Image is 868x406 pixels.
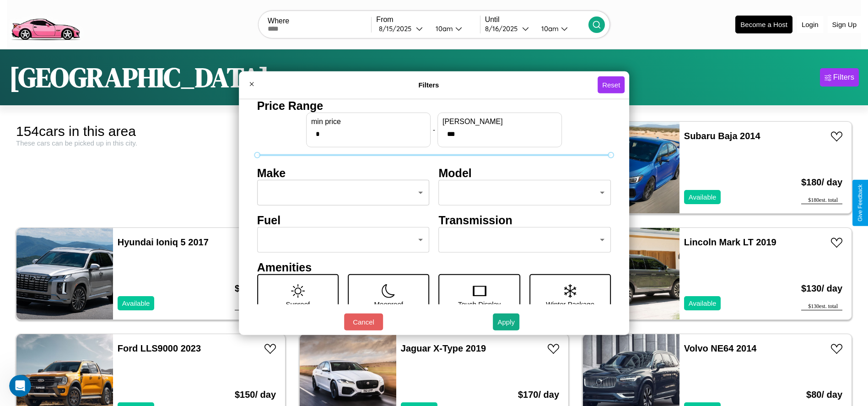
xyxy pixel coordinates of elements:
button: Login [797,16,823,33]
img: logo [7,5,84,43]
button: 10am [428,24,480,33]
a: Volvo NE64 2014 [684,343,757,353]
p: - [433,124,435,136]
label: [PERSON_NAME] [442,117,557,125]
div: 8 / 15 / 2025 [379,24,416,33]
div: 10am [537,24,561,33]
a: Subaru Baja 2014 [684,131,760,141]
h4: Price Range [257,99,611,112]
iframe: Intercom live chat [9,375,31,397]
div: 8 / 16 / 2025 [485,24,522,33]
h4: Model [439,166,611,179]
h3: $ 130 / day [801,274,842,303]
h4: Amenities [257,260,611,274]
div: 10am [431,24,455,33]
button: 8/15/2025 [376,24,428,33]
button: Sign Up [828,16,861,33]
a: Ford LLS9000 2023 [118,343,201,353]
div: Filters [833,73,854,82]
h3: $ 140 / day [235,274,276,303]
button: 10am [534,24,588,33]
h3: $ 180 / day [801,168,842,197]
div: $ 140 est. total [235,303,276,310]
p: Touch Display [458,298,501,310]
h4: Fuel [257,213,430,227]
button: Cancel [344,314,383,330]
p: Available [689,191,717,203]
a: Lincoln Mark LT 2019 [684,237,776,247]
div: $ 180 est. total [801,197,842,204]
button: Reset [598,76,625,93]
button: Filters [820,68,859,87]
div: 154 cars in this area [16,124,286,139]
label: From [376,16,480,24]
p: Moonroof [374,298,403,310]
div: $ 130 est. total [801,303,842,310]
div: These cars can be picked up in this city. [16,139,286,147]
a: Jaguar X-Type 2019 [401,343,486,353]
div: Give Feedback [857,184,863,222]
h4: Transmission [439,213,611,227]
button: Apply [493,314,519,330]
label: min price [311,117,426,125]
label: Until [485,16,588,24]
a: Hyundai Ioniq 5 2017 [118,237,209,247]
h4: Make [257,166,430,179]
p: Available [689,297,717,309]
p: Sunroof [286,298,310,310]
p: Available [122,297,150,309]
button: Become a Host [735,16,793,33]
h1: [GEOGRAPHIC_DATA] [9,59,269,96]
label: Where [268,17,371,25]
h4: Filters [260,81,598,89]
p: Winter Package [546,298,594,310]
